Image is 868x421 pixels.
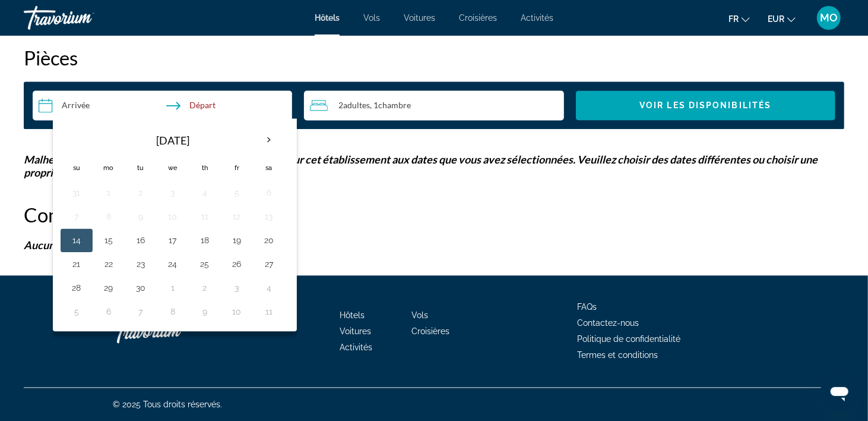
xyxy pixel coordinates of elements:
[163,256,182,272] button: Day 24
[67,279,86,296] button: Day 28
[459,13,497,23] a: Croisières
[67,303,86,320] button: Day 5
[378,100,411,110] span: Chambre
[259,184,278,201] button: Day 6
[163,232,182,249] button: Day 17
[163,184,182,201] button: Day 3
[131,184,150,201] button: Day 2
[404,13,435,23] a: Voitures
[33,90,292,120] button: Check in and out dates
[820,12,838,24] span: MO
[768,14,784,24] span: EUR
[195,232,214,249] button: Day 18
[227,184,246,201] button: Day 5
[577,350,658,360] a: Termes et conditions
[227,279,246,296] button: Day 3
[227,232,246,249] button: Day 19
[338,100,370,110] span: 2
[259,279,278,296] button: Day 4
[343,100,370,110] span: Adultes
[227,303,246,320] button: Day 10
[340,310,365,320] a: Hôtels
[728,14,739,24] span: fr
[227,208,246,225] button: Day 12
[99,303,118,320] button: Day 6
[67,256,86,272] button: Day 21
[24,46,844,70] h2: Pièces
[521,13,553,23] a: Activités
[131,232,150,249] button: Day 16
[93,126,253,155] th: [DATE]
[340,326,372,336] a: Voitures
[131,303,150,320] button: Day 7
[577,318,639,328] a: Contactez-nous
[24,153,844,179] p: Malheureusement, il n'y a pas de chambres disponibles pour cet établissement aux dates que vous a...
[639,100,771,110] span: Voir les disponibilités
[195,256,214,272] button: Day 25
[131,208,150,225] button: Day 9
[163,279,182,296] button: Day 1
[370,100,411,110] span: , 1
[259,256,278,272] button: Day 27
[113,313,232,349] a: Travorium
[195,279,214,296] button: Day 2
[768,10,796,27] button: Change currency
[99,232,118,249] button: Day 15
[577,334,680,344] a: Politique de confidentialité
[24,238,844,252] p: Aucun avis disponible
[195,208,214,225] button: Day 11
[131,256,150,272] button: Day 23
[33,90,835,120] div: Search widget
[24,203,844,227] h2: Commentaires
[99,256,118,272] button: Day 22
[259,208,278,225] button: Day 13
[253,126,285,153] button: Next month
[576,90,835,120] button: Voir les disponibilités
[259,303,278,320] button: Day 11
[113,400,222,409] span: © 2025 Tous droits réservés.
[821,373,859,411] iframe: Bouton de lancement de la fenêtre de messagerie
[99,208,118,225] button: Day 8
[304,90,563,120] button: Travelers: 2 adults, 0 children
[99,279,118,296] button: Day 29
[24,2,142,33] a: Travorium
[131,279,150,296] button: Day 30
[577,302,597,312] a: FAQs
[340,343,373,352] a: Activités
[67,208,86,225] button: Day 7
[99,184,118,201] button: Day 1
[412,326,450,336] a: Croisières
[163,303,182,320] button: Day 8
[195,184,214,201] button: Day 4
[315,13,340,23] a: Hôtels
[728,10,750,27] button: Change language
[412,310,429,320] a: Vols
[813,5,844,30] button: User Menu
[67,184,86,201] button: Day 31
[227,256,246,272] button: Day 26
[195,303,214,320] button: Day 9
[163,208,182,225] button: Day 10
[67,232,86,249] button: Day 14
[259,232,278,249] button: Day 20
[363,13,380,23] a: Vols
